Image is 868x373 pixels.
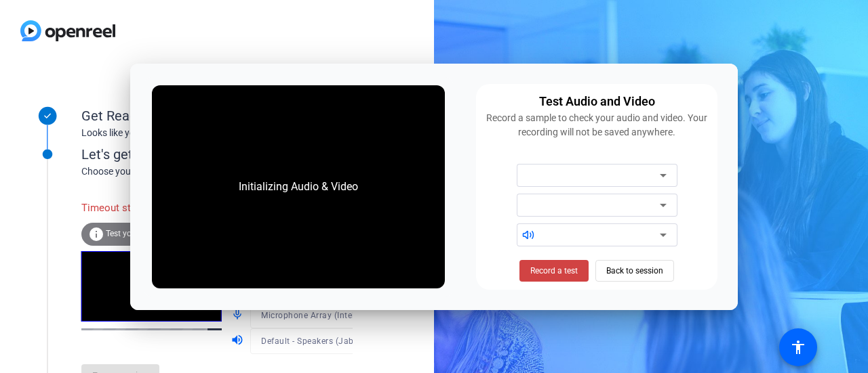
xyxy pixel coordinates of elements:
[231,307,247,324] mat-icon: mic_none
[595,260,674,282] button: Back to session
[484,111,709,139] div: Record a sample to check your audio and video. Your recording will not be saved anywhere.
[81,194,231,223] div: Timeout starting video source
[81,164,380,179] div: Choose your settings
[106,229,200,238] span: Test your audio and video
[606,258,663,284] span: Back to session
[225,165,372,209] div: Initializing Audio & Video
[81,106,353,126] div: Get Ready!
[519,260,589,282] button: Record a test
[81,126,353,140] div: Looks like you've been invited to join
[539,92,655,111] div: Test Audio and Video
[88,226,104,242] mat-icon: info
[231,333,247,349] mat-icon: volume_up
[790,339,806,355] mat-icon: accessibility
[530,265,578,277] span: Record a test
[81,144,380,164] div: Let's get connected.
